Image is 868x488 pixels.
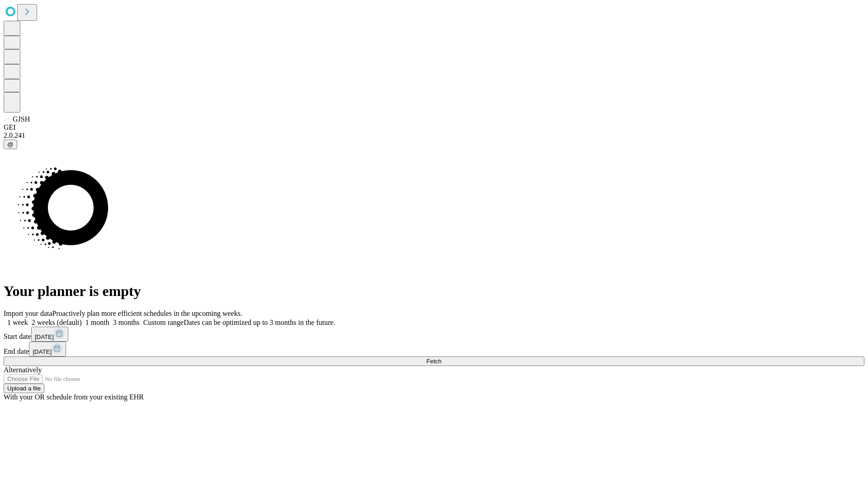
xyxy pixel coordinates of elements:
span: 2 weeks (default) [32,319,82,326]
div: Start date [4,327,864,342]
span: Proactively plan more efficient schedules in the upcoming weeks. [52,310,242,317]
span: Dates can be optimized up to 3 months in the future. [184,319,335,326]
button: [DATE] [29,342,66,357]
div: End date [4,342,864,357]
span: [DATE] [35,333,54,340]
div: GEI [4,123,864,131]
button: Fetch [4,357,864,366]
span: 1 week [7,319,28,326]
span: Alternatively [4,366,42,374]
div: 2.0.241 [4,131,864,140]
span: Fetch [426,358,441,365]
button: @ [4,140,17,149]
span: With your OR schedule from your existing EHR [4,393,144,401]
span: 3 months [113,319,140,326]
h1: Your planner is empty [4,283,864,300]
span: Custom range [143,319,184,326]
span: [DATE] [33,348,52,355]
span: 1 month [85,319,109,326]
span: Import your data [4,310,52,317]
span: @ [7,141,14,148]
button: Upload a file [4,384,44,393]
span: GJSH [13,115,30,123]
button: [DATE] [31,327,68,342]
